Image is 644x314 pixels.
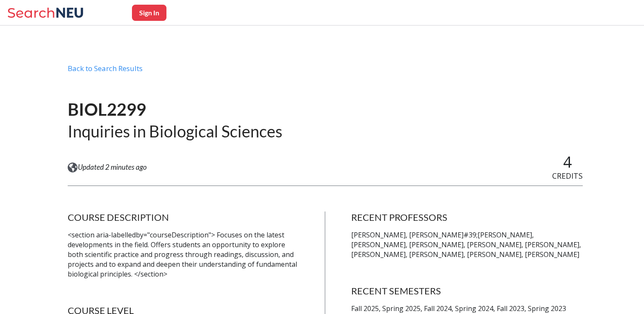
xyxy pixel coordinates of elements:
span: Updated 2 minutes ago [78,163,147,172]
button: Sign In [132,5,166,21]
h4: COURSE DESCRIPTION [68,211,300,223]
h4: RECENT PROFESSORS [351,211,583,223]
h4: RECENT SEMESTERS [351,285,583,297]
h1: BIOL2299 [68,99,282,120]
p: [PERSON_NAME], [PERSON_NAME]#39;[PERSON_NAME], [PERSON_NAME], [PERSON_NAME], [PERSON_NAME], [PERS... [351,230,583,260]
h2: Inquiries in Biological Sciences [68,121,282,142]
span: CREDITS [552,171,583,181]
span: 4 [563,151,572,172]
div: Back to Search Results [68,64,583,80]
p: Fall 2025, Spring 2025, Fall 2024, Spring 2024, Fall 2023, Spring 2023 [351,304,583,314]
p: <section aria-labelledby="courseDescription"> Focuses on the latest developments in the field. Of... [68,230,300,279]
